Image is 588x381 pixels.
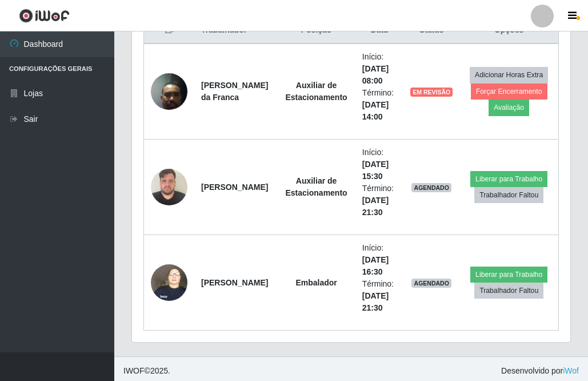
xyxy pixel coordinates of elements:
li: Início: [362,146,397,182]
button: Trabalhador Faltou [474,187,543,203]
strong: Auxiliar de Estacionamento [286,81,347,102]
img: CoreUI Logo [19,9,70,23]
strong: Auxiliar de Estacionamento [286,176,347,197]
time: [DATE] 21:30 [362,291,389,312]
strong: [PERSON_NAME] da Franca [201,81,268,102]
button: Adicionar Horas Extra [470,67,548,83]
time: [DATE] 15:30 [362,160,389,181]
time: [DATE] 14:00 [362,100,389,121]
li: Início: [362,51,397,87]
button: Forçar Encerramento [471,84,547,100]
time: [DATE] 16:30 [362,255,389,276]
li: Término: [362,182,397,219]
strong: [PERSON_NAME] [201,278,268,287]
button: Trabalhador Faltou [474,283,543,299]
time: [DATE] 08:00 [362,64,389,85]
button: Liberar para Trabalho [470,267,547,283]
strong: [PERSON_NAME] [201,182,268,192]
li: Início: [362,242,397,278]
span: EM REVISÃO [410,88,453,97]
li: Término: [362,278,397,314]
span: © 2025 . [123,365,170,377]
button: Avaliação [489,100,529,116]
span: IWOF [123,366,145,375]
strong: Embalador [295,278,337,287]
img: 1723623614898.jpeg [151,258,187,307]
span: Desenvolvido por [501,365,579,377]
li: Término: [362,87,397,123]
a: iWof [563,366,579,375]
time: [DATE] 21:30 [362,196,389,217]
button: Liberar para Trabalho [470,171,547,187]
img: 1733931540736.jpeg [151,162,187,211]
span: AGENDADO [411,279,451,288]
span: AGENDADO [411,183,451,192]
img: 1692747616301.jpeg [151,67,187,116]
